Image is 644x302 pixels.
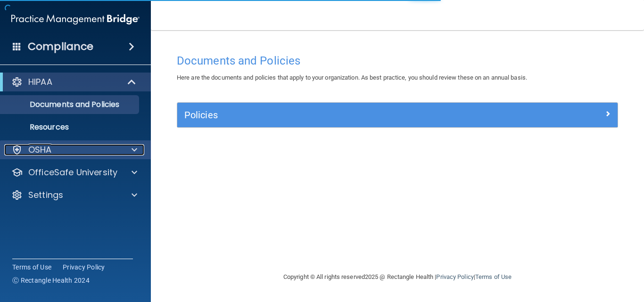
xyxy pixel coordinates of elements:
a: Policies [184,107,611,122]
p: HIPAA [28,76,52,88]
a: OSHA [11,144,137,155]
a: Settings [11,189,137,201]
a: Privacy Policy [63,262,105,272]
span: Here are the documents and policies that apply to your organization. As best practice, you should... [177,74,527,81]
div: Copyright © All rights reserved 2025 @ Rectangle Health | | [225,262,570,292]
p: Documents and Policies [6,100,135,109]
h4: Compliance [28,40,93,53]
a: Terms of Use [475,273,512,280]
img: PMB logo [11,10,140,29]
p: OfficeSafe University [28,167,117,178]
p: Settings [28,189,63,201]
span: Ⓒ Rectangle Health 2024 [12,276,90,285]
h5: Policies [184,110,501,120]
p: OSHA [28,144,52,155]
a: Terms of Use [12,262,51,272]
a: HIPAA [11,76,137,88]
a: Privacy Policy [436,273,473,280]
a: OfficeSafe University [11,167,137,178]
h4: Documents and Policies [177,55,618,67]
p: Resources [6,122,135,132]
